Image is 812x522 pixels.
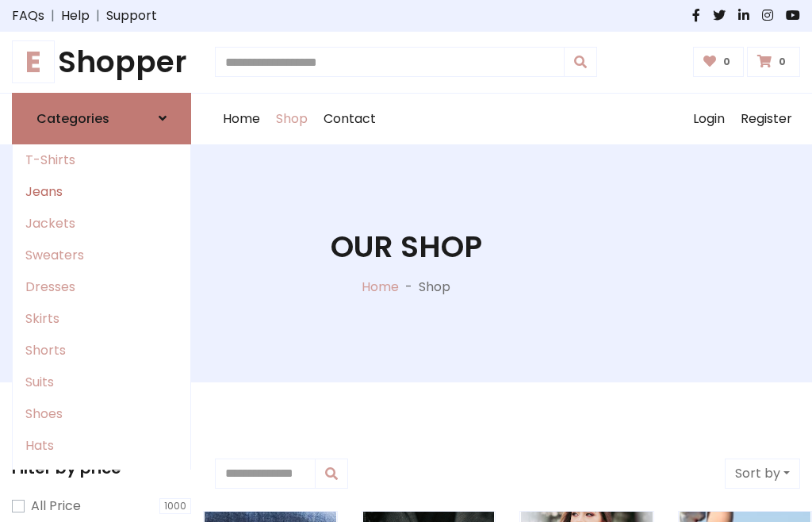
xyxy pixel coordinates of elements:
span: 1000 [159,498,191,514]
p: Shop [419,278,450,297]
a: Sweaters [13,240,190,271]
a: Login [685,94,733,144]
a: Jeans [13,176,190,208]
a: EShopper [12,44,191,80]
a: Home [215,94,268,144]
h1: Our Shop [331,229,482,265]
a: Contact [316,94,384,144]
a: Support [106,6,157,25]
a: Shoes [13,398,190,430]
h6: Categories [36,111,109,126]
h5: Filter by price [12,459,191,478]
a: Help [61,6,90,25]
a: Dresses [13,271,190,303]
label: All Price [31,497,81,516]
span: 0 [775,55,790,69]
a: FAQs [12,6,44,25]
span: | [44,6,61,25]
a: 0 [693,47,745,77]
a: Register [733,94,800,144]
button: Sort by [725,459,800,489]
a: Categories [12,93,191,144]
a: Home [362,278,399,296]
a: 0 [747,47,800,77]
a: Shorts [13,335,190,367]
a: Jackets [13,208,190,240]
a: T-Shirts [13,144,190,176]
a: Shop [268,94,316,144]
p: - [399,278,419,297]
a: Suits [13,367,190,398]
h1: Shopper [12,44,191,80]
span: E [12,40,55,83]
span: | [90,6,106,25]
span: 0 [719,55,734,69]
a: Skirts [13,303,190,335]
a: Hats [13,430,190,462]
